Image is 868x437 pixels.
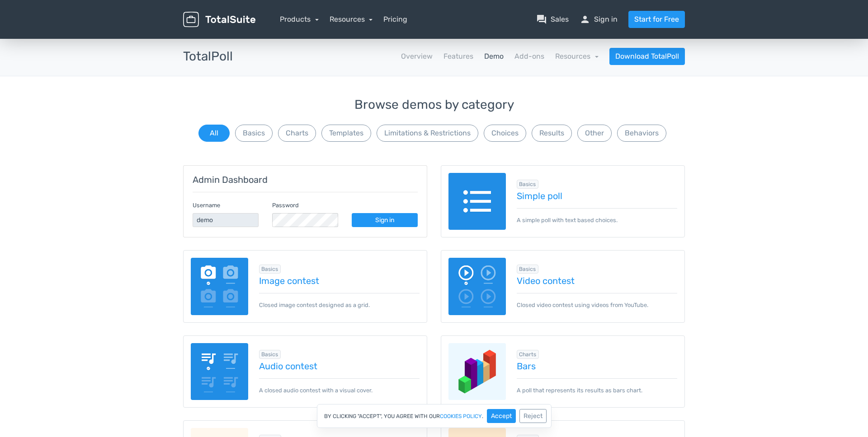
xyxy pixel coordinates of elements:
button: Templates [321,125,371,142]
span: Browse all in Basics [259,350,281,359]
button: Results [532,125,572,142]
a: cookies policy [440,414,482,419]
a: Simple poll [517,191,678,201]
a: Start for Free [628,11,685,28]
a: Pricing [383,14,407,25]
button: Basics [235,125,273,142]
button: Other [577,125,612,142]
a: Download TotalPoll [609,48,685,65]
span: Browse all in Basics [517,180,539,189]
img: audio-poll.png [191,343,248,400]
a: Bars [517,361,678,371]
h3: Browse demos by category [183,98,685,112]
a: Features [443,51,473,62]
span: person [580,14,590,25]
button: Behaviors [617,125,666,142]
a: Add-ons [514,51,544,62]
button: All [198,125,230,142]
a: Products [280,15,319,23]
a: Sign in [352,213,418,227]
a: Overview [401,51,433,62]
img: TotalSuite for WordPress [183,12,255,28]
a: Demo [484,51,504,62]
h5: Admin Dashboard [193,175,418,185]
a: question_answerSales [536,14,569,25]
p: Closed video contest using videos from YouTube. [517,293,678,309]
p: A closed audio contest with a visual cover. [259,378,420,395]
span: Browse all in Charts [517,350,539,359]
label: Username [193,201,220,209]
button: Accept [487,409,516,423]
button: Limitations & Restrictions [377,125,478,142]
span: Browse all in Basics [259,265,281,274]
img: image-poll.png [191,258,248,315]
img: text-poll.png [448,173,506,230]
img: video-poll.png [448,258,506,315]
a: Resources [555,52,599,60]
span: question_answer [536,14,547,25]
img: charts-bars.png [448,343,506,400]
button: Charts [278,125,316,142]
button: Reject [519,409,547,423]
h3: TotalPoll [183,50,233,64]
span: Browse all in Basics [517,265,539,274]
p: Closed image contest designed as a grid. [259,293,420,309]
a: Video contest [517,276,678,286]
a: Image contest [259,276,420,286]
a: Resources [330,15,373,23]
label: Password [272,201,299,209]
div: By clicking "Accept", you agree with our . [317,404,552,428]
p: A simple poll with text based choices. [517,208,678,224]
a: personSign in [580,14,618,25]
p: A poll that represents its results as bars chart. [517,378,678,395]
button: Choices [484,125,526,142]
a: Audio contest [259,361,420,371]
